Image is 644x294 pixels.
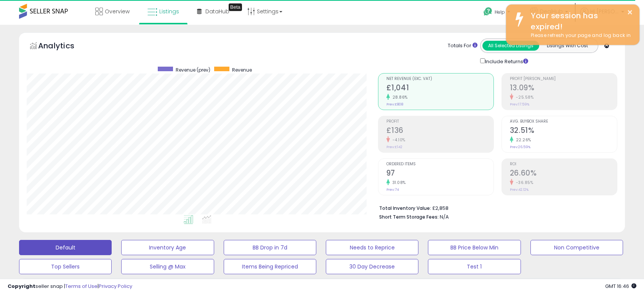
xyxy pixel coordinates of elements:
span: Revenue [232,67,252,73]
div: Totals For [448,42,477,50]
button: × [627,8,633,17]
button: 30 Day Decrease [326,259,418,274]
span: Profit [386,120,493,124]
span: N/A [440,213,449,220]
i: Get Help [483,7,493,16]
button: All Selected Listings [482,41,539,51]
small: Prev: 26.59% [510,145,530,149]
span: 2025-08-13 16:46 GMT [605,283,636,290]
small: Prev: £142 [386,145,402,149]
b: Short Term Storage Fees: [379,214,439,220]
button: Items Being Repriced [224,259,316,274]
span: Listings [159,8,179,15]
button: Selling @ Max [121,259,214,274]
span: Revenue (prev) [176,67,210,73]
small: -4.10% [390,137,405,143]
small: -36.85% [513,180,533,185]
a: Terms of Use [65,283,98,290]
span: Net Revenue (Exc. VAT) [386,77,493,81]
span: Overview [105,8,130,15]
button: Top Sellers [19,259,112,274]
a: Privacy Policy [99,283,132,290]
strong: Copyright [8,283,35,290]
small: 31.08% [390,180,406,185]
span: Ordered Items [386,162,493,166]
small: Prev: 74 [386,187,399,192]
div: Your session has expired! [525,10,634,32]
span: Profit [PERSON_NAME] [510,77,617,81]
a: Help [477,1,518,25]
button: Default [19,240,112,255]
h2: 13.09% [510,83,617,94]
h5: Analytics [38,40,89,53]
small: Prev: 17.59% [510,102,529,107]
button: BB Price Below Min [428,240,521,255]
small: Prev: 42.12% [510,187,529,192]
h2: £136 [386,126,493,136]
h2: 26.60% [510,169,617,179]
li: £2,858 [379,203,612,212]
div: Please refresh your page and log back in [525,32,634,39]
small: -25.58% [513,94,534,100]
button: Listings With Cost [539,41,596,51]
span: DataHub [205,8,229,15]
button: Non Competitive [530,240,623,255]
div: Include Returns [474,57,537,66]
h2: 97 [386,169,493,179]
h2: 32.51% [510,126,617,136]
small: 28.86% [390,94,408,100]
div: Tooltip anchor [229,3,242,11]
small: 22.26% [513,137,531,143]
span: ROI [510,162,617,166]
div: seller snap | | [8,283,132,290]
button: BB Drop in 7d [224,240,316,255]
span: Help [495,9,505,15]
span: Avg. Buybox Share [510,120,617,124]
small: Prev: £808 [386,102,403,107]
button: Needs to Reprice [326,240,418,255]
h2: £1,041 [386,83,493,94]
button: Inventory Age [121,240,214,255]
b: Total Inventory Value: [379,205,431,211]
button: Test 1 [428,259,521,274]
